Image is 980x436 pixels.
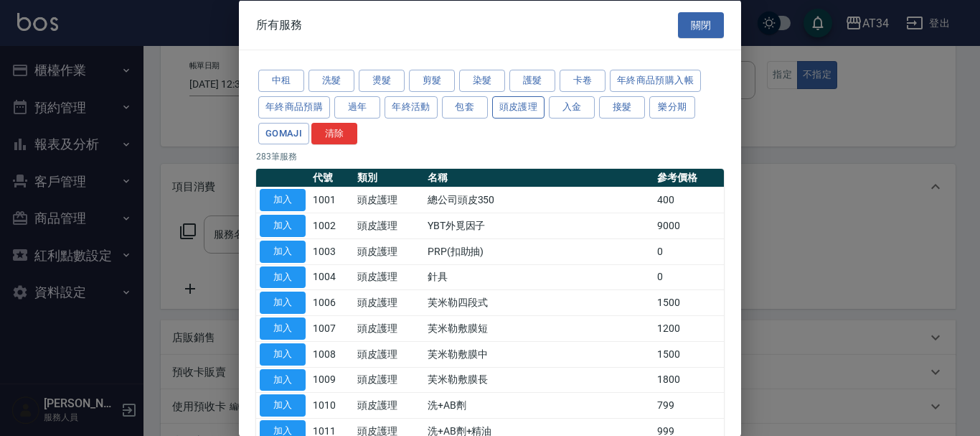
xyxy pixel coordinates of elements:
button: 卡卷 [560,70,606,92]
td: 洗+AB劑 [424,392,654,418]
td: 頭皮護理 [354,264,424,290]
button: 年終活動 [385,96,438,118]
button: 入金 [549,96,595,118]
button: 燙髮 [359,70,405,92]
button: 加入 [260,343,306,365]
td: 頭皮護理 [354,238,424,264]
td: 1004 [309,264,354,290]
th: 參考價格 [654,169,724,187]
button: 接髮 [599,96,645,118]
td: 1003 [309,238,354,264]
td: 1800 [654,367,724,393]
td: 1001 [309,187,354,213]
td: 1007 [309,315,354,341]
button: GOMAJI [258,122,309,144]
button: 包套 [442,96,488,118]
td: 1500 [654,341,724,367]
td: 1200 [654,315,724,341]
td: 0 [654,264,724,290]
button: 加入 [260,394,306,417]
td: 1500 [654,289,724,315]
button: 加入 [260,240,306,262]
td: 1010 [309,392,354,418]
span: 所有服務 [256,17,302,32]
td: 頭皮護理 [354,213,424,238]
th: 名稱 [424,169,654,187]
button: 洗髮 [308,70,354,92]
td: 頭皮護理 [354,315,424,341]
td: 799 [654,392,724,418]
p: 283 筆服務 [256,150,724,163]
button: 加入 [260,368,306,391]
button: 過年 [334,96,380,118]
td: 1008 [309,341,354,367]
td: 9000 [654,213,724,238]
td: 頭皮護理 [354,367,424,393]
button: 加入 [260,189,306,211]
td: 頭皮護理 [354,392,424,418]
td: 芙米勒四段式 [424,289,654,315]
td: YBT外覓因子 [424,213,654,238]
td: 芙米勒敷膜長 [424,367,654,393]
td: 400 [654,187,724,213]
td: 針具 [424,264,654,290]
td: 1006 [309,289,354,315]
button: 加入 [260,292,306,314]
td: 頭皮護理 [354,341,424,367]
button: 加入 [260,215,306,237]
button: 中租 [258,70,304,92]
button: 護髮 [509,70,555,92]
td: 1009 [309,367,354,393]
button: 加入 [260,266,306,288]
button: 加入 [260,317,306,340]
td: 頭皮護理 [354,289,424,315]
button: 關閉 [678,11,724,38]
button: 年終商品預購 [258,96,330,118]
td: 芙米勒敷膜中 [424,341,654,367]
button: 剪髮 [409,70,455,92]
th: 類別 [354,169,424,187]
button: 年終商品預購入帳 [610,70,701,92]
td: 0 [654,238,724,264]
button: 樂分期 [649,96,695,118]
td: 頭皮護理 [354,187,424,213]
td: 1002 [309,213,354,238]
button: 清除 [311,122,357,144]
th: 代號 [309,169,354,187]
button: 頭皮護理 [492,96,545,118]
td: 芙米勒敷膜短 [424,315,654,341]
td: PRP(扣助抽) [424,238,654,264]
button: 染髮 [459,70,505,92]
td: 總公司頭皮350 [424,187,654,213]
